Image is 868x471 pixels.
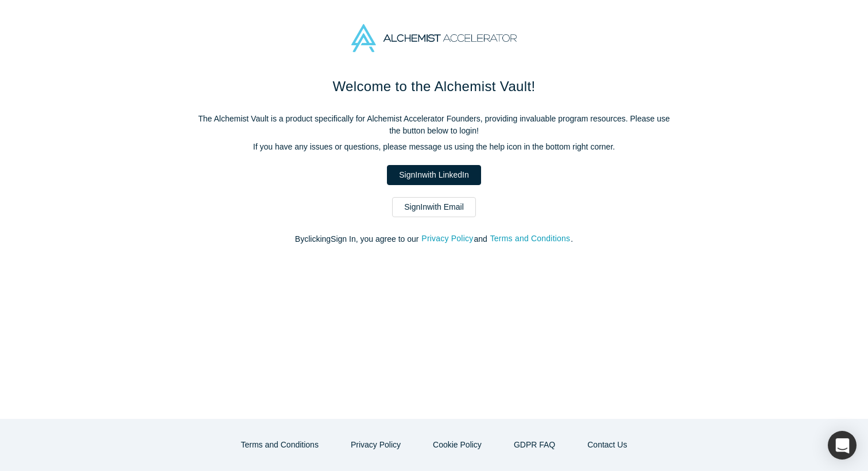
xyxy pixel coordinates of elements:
[351,24,517,52] img: Alchemist Accelerator Logo
[490,232,571,245] button: Terms and Conditions
[193,76,675,97] h1: Welcome to the Alchemist Vault!
[387,165,480,185] a: SignInwith LinkedIn
[392,197,476,217] a: SignInwith Email
[193,113,675,137] p: The Alchemist Vault is a product specifically for Alchemist Accelerator Founders, providing inval...
[421,435,494,455] button: Cookie Policy
[339,435,413,455] button: Privacy Policy
[575,435,639,455] button: Contact Us
[229,435,331,455] button: Terms and Conditions
[193,141,675,153] p: If you have any issues or questions, please message us using the help icon in the bottom right co...
[193,233,675,245] p: By clicking Sign In , you agree to our and .
[421,232,474,245] button: Privacy Policy
[502,435,567,455] a: GDPR FAQ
